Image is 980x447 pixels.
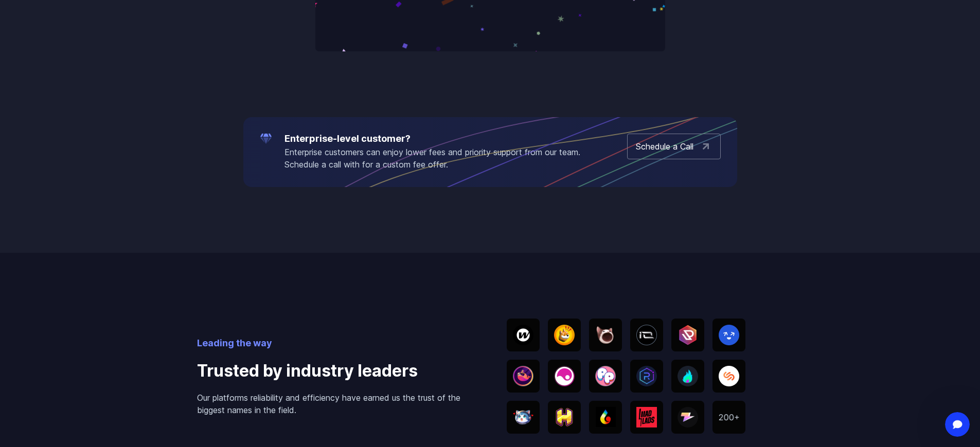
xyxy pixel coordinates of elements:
img: SolBlaze [678,366,698,386]
iframe: Intercom live chat [945,412,970,437]
img: UpRock [678,325,698,345]
h4: Trusted by industry leaders [197,359,474,383]
img: Zeus [678,407,698,427]
a: Schedule a Call [627,134,721,159]
img: Honeyland [554,408,575,426]
img: Popcat [595,325,616,345]
img: WEN [513,409,533,425]
img: IOnet [636,325,657,345]
img: MadLads [636,407,657,427]
img: Whales market [513,366,533,386]
img: Radyum [636,366,657,386]
img: BONK [554,325,575,345]
p: Our platforms reliability and efficiency have earned us the trust of the biggest names in the field. [197,392,474,416]
img: Turbos [595,407,616,427]
img: Wornhole [513,325,533,345]
p: Schedule a Call [636,140,693,153]
img: SEND [719,325,739,345]
img: Elixir Games [554,366,575,386]
p: Leading the way [197,336,474,350]
img: arrow [700,140,712,153]
img: Solend [719,366,739,386]
img: Pool Party [595,366,616,386]
img: 200+ [719,414,739,421]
